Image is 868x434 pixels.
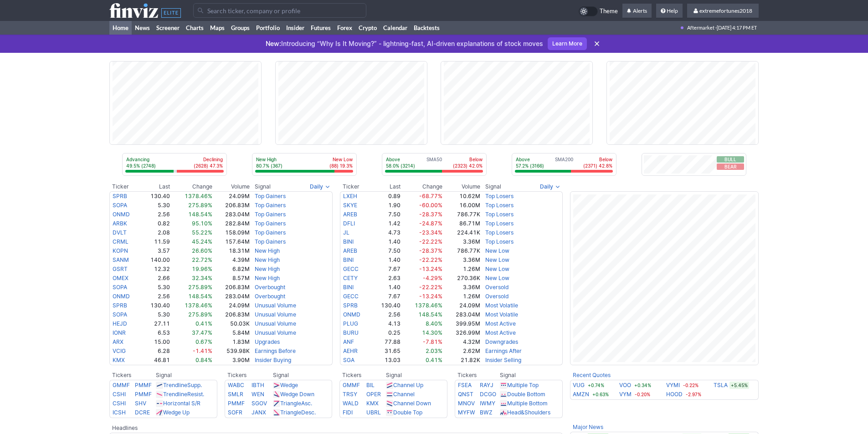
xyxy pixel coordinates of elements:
a: Top Gainers [255,202,286,209]
a: Top Losers [485,238,514,245]
td: 1.40 [370,237,401,246]
a: SOPA [113,311,127,318]
span: -23.34% [419,229,442,236]
span: Asc. [301,400,312,407]
p: 49.5% (2748) [126,163,156,169]
a: WEN [252,391,264,398]
span: 22.72% [192,256,212,263]
td: 3.57 [140,246,170,255]
p: Above [516,156,544,163]
a: AREB [343,247,357,254]
span: -13.24% [419,293,442,300]
td: 283.04M [443,310,480,319]
a: JANX [252,409,266,416]
a: New Low [485,266,509,272]
td: 4.13 [370,319,401,328]
a: Double Bottom [507,391,545,398]
a: ICSH [113,409,126,416]
div: SMA200 [515,156,613,170]
td: 2.56 [140,210,170,219]
a: Home [109,21,132,35]
th: Ticker [340,182,371,191]
th: Volume [443,182,480,191]
td: 157.64M [213,237,250,246]
a: CETY [343,275,358,281]
span: -22.22% [419,256,442,263]
a: Double Top [393,409,422,416]
td: 5.30 [140,283,170,292]
a: CSHI [113,400,126,407]
a: JL [343,229,349,236]
a: ONMD [113,293,130,300]
a: Calendar [380,21,411,35]
td: 0.89 [370,191,401,201]
a: Most Active [485,320,516,327]
a: Unusual Volume [255,311,296,318]
span: -28.37% [419,247,442,254]
a: Most Active [485,329,516,336]
td: 18.31M [213,246,250,255]
a: Learn More [548,37,587,50]
td: 4.32M [443,337,480,347]
a: Help [656,4,683,18]
td: 206.83M [213,201,250,210]
span: 8.40% [426,320,442,327]
a: SMLR [228,391,243,398]
button: Signals interval [308,182,333,191]
span: Daily [540,182,553,191]
td: 1.42 [370,219,401,228]
td: 399.95M [443,319,480,328]
a: Top Gainers [255,229,286,236]
a: GMMF [113,382,130,388]
td: 86.71M [443,219,480,228]
td: 283.04M [213,210,250,219]
a: BINI [343,238,354,245]
a: VYM [619,390,632,399]
td: 3.36M [443,283,480,292]
td: 270.36K [443,274,480,283]
a: WALD [343,400,359,407]
th: Last [370,182,401,191]
span: 37.47% [192,329,212,336]
span: Signal [255,183,271,190]
a: Multiple Bottom [507,400,548,407]
a: SPRB [113,193,127,199]
a: Earnings After [485,347,522,354]
a: TSLA [714,381,728,390]
span: -24.87% [419,220,442,227]
span: extremefortunes2018 [699,7,752,14]
th: Last [140,182,170,191]
a: ARBK [113,220,127,227]
span: -68.77% [419,193,442,199]
td: 7.67 [370,265,401,274]
button: Bear [717,163,744,170]
a: AMZN [573,390,589,399]
a: Insider [283,21,308,35]
td: 3.36M [443,237,480,246]
a: WABC [228,382,244,388]
p: (2628) 47.3% [194,163,223,169]
span: 148.54% [188,293,212,300]
span: 1378.46% [185,193,212,199]
span: 95.10% [192,220,212,227]
a: BINI [343,256,354,263]
a: ARX [113,338,123,345]
a: Channel [393,391,415,398]
a: New Low [485,256,509,263]
a: Forex [334,21,355,35]
span: Daily [310,182,323,191]
a: TrendlineResist. [163,391,204,398]
p: 80.7% (367) [256,163,282,169]
a: Wedge [280,382,298,388]
a: PMMF [135,382,152,388]
a: Top Gainers [255,211,286,218]
td: 2.63 [370,274,401,283]
a: Most Volatile [485,302,518,309]
td: 130.40 [370,301,401,310]
a: SANM [113,256,129,263]
a: TriangleDesc. [280,409,316,416]
td: 24.09M [443,301,480,310]
a: FIDI [343,409,353,416]
a: Unusual Volume [255,320,296,327]
span: 148.54% [418,311,442,318]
